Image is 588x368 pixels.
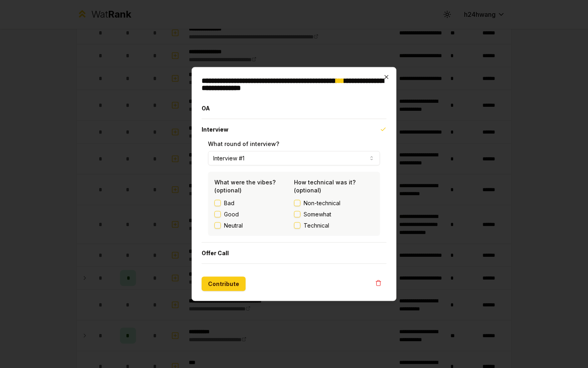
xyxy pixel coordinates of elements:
button: OA [202,98,386,119]
button: Somewhat [294,211,300,218]
label: Neutral [224,222,243,230]
span: Technical [304,222,329,230]
span: Non-technical [304,199,340,207]
label: What were the vibes? (optional) [214,179,276,194]
span: Somewhat [304,210,331,218]
button: Technical [294,222,300,229]
label: How technical was it? (optional) [294,179,356,194]
label: What round of interview? [208,140,279,147]
button: Contribute [202,277,246,291]
button: Offer Call [202,243,386,264]
label: Good [224,210,239,218]
div: Interview [202,140,386,242]
button: Non-technical [294,200,300,206]
button: Interview [202,119,386,140]
label: Bad [224,199,234,207]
